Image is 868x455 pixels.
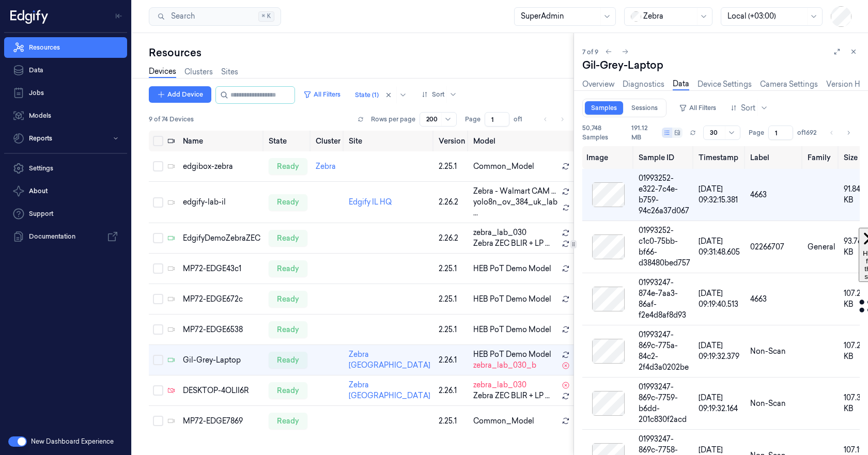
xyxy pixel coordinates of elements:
td: 4663 [746,169,803,221]
button: Select row [153,161,163,171]
button: Add Device [149,86,211,103]
button: Select row [153,263,163,274]
div: 2.25.1 [439,161,465,172]
button: Select row [153,294,163,304]
button: Select row [153,416,163,426]
a: Support [4,203,127,224]
th: Label [746,146,803,169]
div: ready [269,230,307,246]
th: Version [435,131,469,151]
div: EdgifyDemoZebraZEC [183,233,260,244]
button: Go to next page [841,125,856,140]
div: MP72-EDGE43c1 [183,263,260,274]
button: Toggle Navigation [111,8,127,24]
span: zebra_lab_030 [473,227,526,238]
button: Select row [153,324,163,335]
span: HEB PoT Demo Model [473,294,551,305]
button: All Filters [299,86,345,103]
div: 2.25.1 [439,416,465,427]
a: Zebra [GEOGRAPHIC_DATA] [349,350,430,370]
span: [DATE] 09:32:15.381 [699,184,738,205]
a: Edgify IL HQ [349,197,392,207]
button: Search⌘K [149,7,281,26]
div: ready [269,352,307,368]
span: Common_Model [473,416,534,427]
nav: pagination [825,125,856,140]
a: Overview [582,79,614,90]
button: Select row [153,355,163,365]
span: [DATE] 09:31:48.605 [699,237,740,257]
div: MP72-EDGE672c [183,294,260,305]
div: Resources [149,45,574,60]
div: 01993247-874e-7aa3-86af-f2e4d8af8d93 [639,277,690,321]
span: Common_Model [473,161,534,172]
span: [DATE] 09:19:32.379 [699,341,739,361]
th: Cluster [312,131,345,151]
div: MP72-EDGE7869 [183,416,260,427]
th: State [265,131,312,151]
div: ready [269,382,307,399]
div: ready [269,260,307,277]
a: Zebra [GEOGRAPHIC_DATA] [349,380,430,400]
button: Select row [153,197,163,208]
span: of 1 [514,115,530,124]
div: Gil-Grey-Laptop [183,355,260,366]
span: yolo8n_ov_384_uk_lab ... [473,197,558,218]
a: Devices [149,66,176,78]
th: Site [345,131,435,151]
a: Device Settings [698,79,752,90]
a: Clusters [184,67,213,77]
div: 2.26.2 [439,233,465,244]
p: Rows per page [371,115,415,124]
th: Family [803,146,840,169]
span: zebra_lab_030_b [473,360,536,371]
div: ready [269,194,307,211]
td: 4663 [746,273,803,325]
th: Model [469,131,582,151]
a: Models [4,105,127,126]
div: ready [269,291,307,307]
th: Timestamp [694,146,746,169]
div: 2.25.1 [439,263,465,274]
a: Samples [585,101,623,115]
div: ready [269,158,307,175]
div: DESKTOP-4OLII6R [183,385,260,396]
div: Gil-Grey-Laptop [582,58,860,72]
div: 01993247-869c-775a-84c2-2f4d3a0202be [639,330,690,373]
button: Select row [153,233,163,243]
span: HEB PoT Demo Model [473,324,551,335]
a: Resources [4,37,127,58]
span: HEB PoT Demo Model [473,263,551,274]
a: Zebra [316,162,336,171]
button: Reports [4,128,127,149]
div: 2.26.2 [439,197,465,208]
button: Select all [153,136,163,146]
div: edgibox-zebra [183,161,260,172]
span: [DATE] 09:19:40.513 [699,289,738,309]
th: Image [582,146,634,169]
span: zebra_lab_030 [473,380,526,390]
span: 50,748 Samples [582,123,627,142]
span: 9 of 74 Devices [149,115,194,124]
div: 2.25.1 [439,324,465,335]
td: Non-Scan [746,325,803,378]
a: Settings [4,158,127,179]
span: of 1692 [797,128,816,137]
div: MP72-EDGE6538 [183,324,260,335]
a: Data [4,60,127,81]
td: Non-Scan [746,378,803,430]
a: Documentation [4,226,127,247]
nav: pagination [538,112,569,127]
div: ready [269,413,307,429]
a: Jobs [4,83,127,103]
div: ready [269,321,307,338]
button: All Filters [675,100,720,116]
span: Page [749,128,764,137]
div: 01993252-e322-7c4e-b759-94c26a37d067 [639,173,690,216]
span: Page [465,115,481,124]
button: About [4,181,127,201]
th: Name [179,131,265,151]
div: 2.25.1 [439,294,465,305]
div: 01993247-869c-7759-b6dd-201c830f2acd [639,382,690,425]
div: edgify-lab-il [183,197,260,208]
